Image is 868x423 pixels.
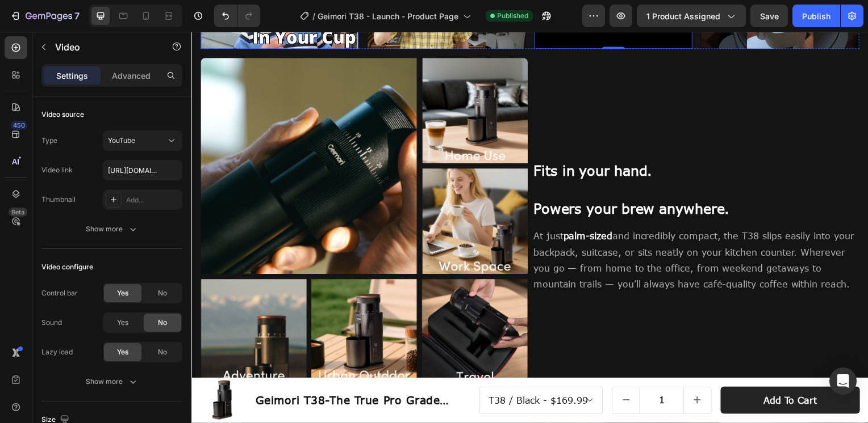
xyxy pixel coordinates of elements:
input: quantity [451,358,496,384]
div: 450 [11,121,27,130]
div: Thumbnail [41,194,76,205]
div: Add... [126,195,180,205]
button: decrement [424,358,451,384]
span: No [158,288,167,298]
p: Settings [56,70,88,82]
span: Save [760,11,779,21]
button: 7 [5,5,85,27]
span: Yes [117,318,128,328]
div: Publish [802,10,831,22]
span: / [312,10,315,22]
button: 1 product assigned [637,5,746,27]
div: Video configure [41,262,93,272]
div: Open Intercom Messenger [829,367,857,395]
p: Video [55,40,152,54]
span: Geimori T38 - Launch - Product Page [318,10,458,22]
span: 1 product assigned [646,10,720,22]
button: increment [496,358,523,384]
div: Add to cart [576,366,630,378]
strong: Fits in your hand. [344,132,464,148]
img: anywhere.png [9,27,339,356]
span: No [158,347,167,357]
iframe: Design area [191,32,868,423]
div: Video source [41,109,84,120]
span: Published [497,11,528,21]
p: Advanced [112,70,151,82]
strong: palm-sized [374,200,424,211]
div: Show more [86,223,139,235]
button: Save [750,5,788,27]
div: Video link [41,165,73,175]
div: Type [41,136,57,146]
div: Beta [9,208,27,217]
div: Undo/Redo [214,5,260,27]
button: Show more [41,219,182,239]
div: Sound [41,318,62,328]
span: Yes [117,347,128,357]
button: Show more [41,371,182,392]
p: At just and incredibly compact, the T38 slips easily into your backpack, suitcase, or sits neatly... [344,198,671,263]
strong: Powers your brew anywhere. [344,170,542,187]
div: Lazy load [41,347,73,357]
div: Show more [86,376,139,387]
span: No [158,318,167,328]
span: Yes [117,288,128,298]
button: Add to cart [533,358,673,386]
p: 7 [74,9,80,23]
span: YouTube [108,136,135,145]
input: Insert video url here [103,160,182,180]
div: Control bar [41,288,78,298]
button: Publish [792,5,840,27]
button: YouTube [103,130,182,151]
